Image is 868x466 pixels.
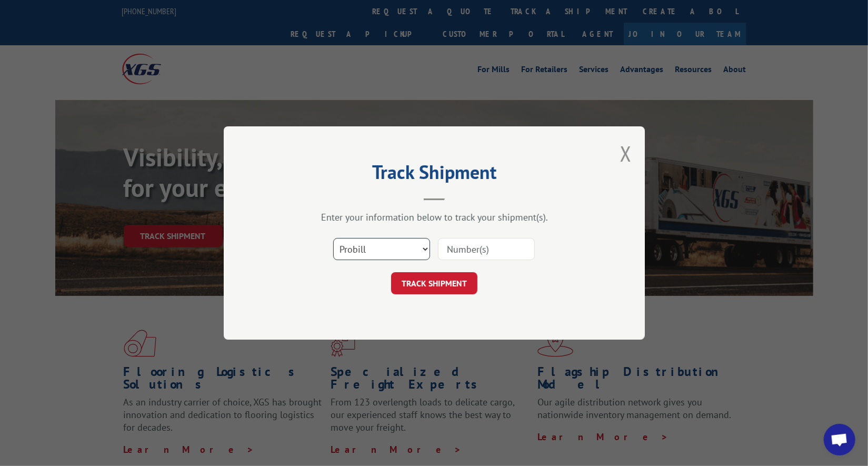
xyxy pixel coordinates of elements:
[391,272,477,294] button: TRACK SHIPMENT
[824,424,855,455] div: Open chat
[438,238,535,260] input: Number(s)
[276,165,592,185] h2: Track Shipment
[620,140,632,167] button: Close modal
[276,211,592,223] div: Enter your information below to track your shipment(s).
